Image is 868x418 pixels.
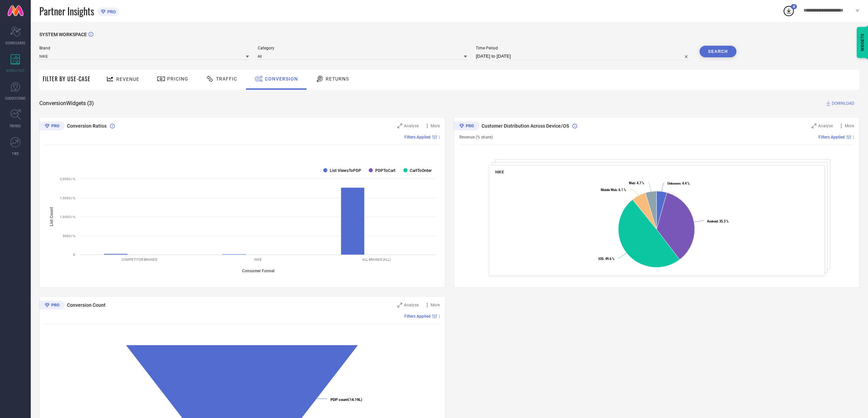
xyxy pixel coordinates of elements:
span: FWD [12,151,19,156]
span: Revenue (% share) [459,135,493,140]
button: Search [700,46,736,57]
input: Select time period [476,52,691,60]
span: Traffic [216,76,237,82]
span: | [439,135,440,140]
text: COMPETITOR BRANDS [122,258,157,261]
span: Analyse [818,124,833,128]
span: More [845,124,854,128]
span: More [431,124,440,128]
text: (14.19L) [330,398,362,402]
span: Conversion Ratios [67,123,107,129]
span: NIKE [495,170,504,174]
span: SYSTEM WORKSPACE [39,32,87,37]
span: | [439,314,440,319]
span: Returns [326,76,349,82]
text: 2,000Cr % [60,177,75,181]
svg: Zoom [397,124,402,128]
span: Filters Applied [404,314,431,319]
svg: Zoom [812,124,816,128]
tspan: Consumer Funnel [242,269,274,273]
tspan: Web [628,181,635,185]
span: | [853,135,854,140]
span: WORKSPACE [6,68,25,73]
span: Category [258,46,467,51]
span: SUGGESTIONS [5,96,26,101]
span: More [431,303,440,307]
span: PRO [106,9,116,14]
text: : 4.4 % [667,182,689,185]
span: Pricing [167,76,188,82]
span: Conversion Count [67,302,106,308]
tspan: Mobile Web [600,188,616,192]
text: NIKE [254,258,262,261]
text: CartToOrder [410,168,432,173]
span: TRENDS [10,123,21,128]
text: : 49.6 % [598,257,614,261]
div: Premium [39,121,65,132]
svg: Zoom [397,303,402,307]
span: DOWNLOAD [832,100,854,107]
span: Brand [39,46,249,51]
text: ALL BRANDS (ALL) [362,258,391,261]
div: Open download list [783,5,795,17]
div: Premium [39,301,65,311]
span: Partner Insights [39,4,94,18]
text: : 35.3 % [707,219,729,223]
span: Filters Applied [818,135,845,140]
span: SCORECARDS [5,40,26,45]
tspan: List Count [49,207,54,226]
span: Conversion [265,76,298,82]
tspan: IOS [598,257,603,261]
text: 500Cr % [63,234,75,238]
text: : 6.1 % [600,188,626,192]
span: Conversion Widgets ( 3 ) [39,100,94,107]
span: Revenue [116,76,139,82]
span: Analyse [404,303,419,307]
span: Filters Applied [404,135,431,140]
text: List ViewsToPDP [330,168,361,173]
span: Analyse [404,124,419,128]
span: Customer Distribution Across Device/OS [482,123,569,129]
span: Filter By Use-Case [43,75,91,83]
tspan: PDP count [330,398,348,402]
span: 4 [793,4,795,9]
div: Premium [454,121,479,132]
text: 0 [73,253,75,257]
text: 1,000Cr % [60,215,75,219]
tspan: Unknown [667,182,680,185]
text: PDPToCart [375,168,395,173]
text: 1,500Cr % [60,196,75,200]
span: Time Period [476,46,691,51]
tspan: Android [707,219,718,223]
text: : 4.7 % [628,181,644,185]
